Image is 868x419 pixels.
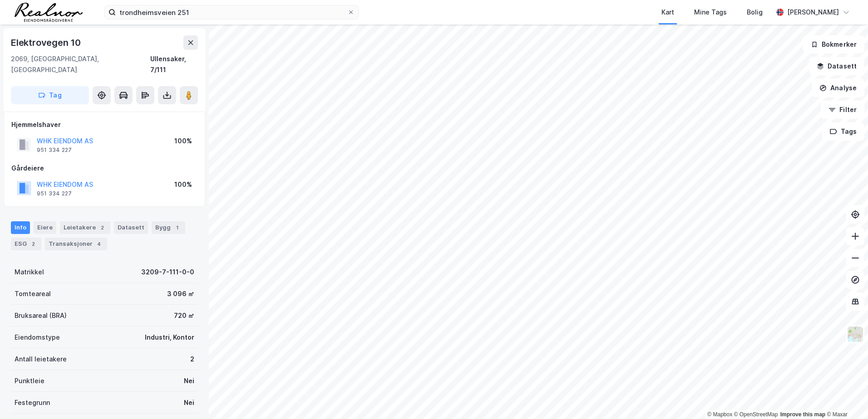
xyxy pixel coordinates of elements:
div: Kart [661,7,674,18]
button: Tag [11,86,89,104]
div: Bruksareal (BRA) [15,310,67,321]
div: 951 334 227 [37,146,72,154]
div: Matrikkel [15,267,44,278]
div: 720 ㎡ [174,310,194,321]
div: 2 [29,239,38,248]
input: Søk på adresse, matrikkel, gårdeiere, leietakere eller personer [116,5,347,19]
button: Datasett [809,57,864,75]
div: 4 [94,239,104,248]
div: Info [11,221,30,234]
div: Tomteareal [15,288,51,299]
div: Bygg [152,221,185,234]
div: [PERSON_NAME] [787,7,839,18]
div: Eiere [34,221,56,234]
div: Datasett [114,221,148,234]
div: Industri, Kontor [145,332,194,343]
div: Hjemmelshaver [11,119,197,130]
div: Antall leietakere [15,354,67,365]
img: Z [847,326,864,343]
div: 100% [174,136,192,146]
div: Punktleie [15,375,44,386]
div: Eiendomstype [15,332,60,343]
div: Ullensaker, 7/111 [150,54,198,75]
button: Analyse [812,79,864,97]
div: Festegrunn [15,397,50,408]
div: Mine Tags [694,7,727,18]
div: 2 [98,223,107,232]
a: Mapbox [707,411,732,418]
button: Filter [821,101,864,119]
div: Gårdeiere [11,163,197,174]
div: Leietakere [60,221,110,234]
div: 3209-7-111-0-0 [141,267,194,278]
div: 951 334 227 [37,190,72,197]
a: Improve this map [780,411,825,418]
div: Nei [184,375,194,386]
div: Transaksjoner [45,238,107,250]
button: Tags [822,122,864,141]
div: Nei [184,397,194,408]
img: realnor-logo.934646d98de889bb5806.png [15,3,83,22]
a: OpenStreetMap [734,411,778,418]
div: ESG [11,238,41,250]
div: 3 096 ㎡ [167,288,194,299]
div: 2069, [GEOGRAPHIC_DATA], [GEOGRAPHIC_DATA] [11,54,150,75]
div: 100% [174,179,192,190]
div: Bolig [747,7,763,18]
div: 2 [190,354,194,365]
button: Bokmerker [803,35,864,54]
div: Elektrovegen 10 [11,35,83,50]
div: 1 [173,223,182,232]
div: Kontrollprogram for chat [823,375,868,419]
iframe: Chat Widget [823,375,868,419]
